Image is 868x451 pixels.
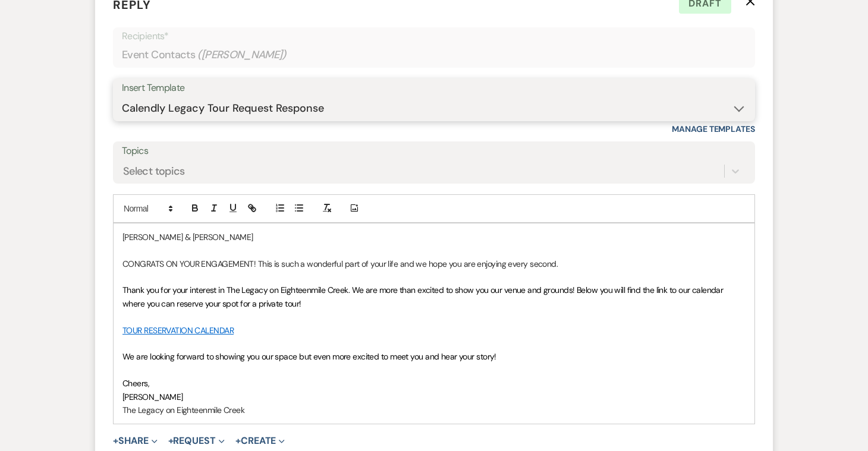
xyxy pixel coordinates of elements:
p: [PERSON_NAME] & [PERSON_NAME] [122,231,746,244]
span: + [168,436,174,446]
span: We are looking forward to showing you our space but even more excited to meet you and hear your s... [122,351,496,362]
p: The Legacy on Eighteenmile Creek [122,403,746,417]
span: ( [PERSON_NAME] ) [197,47,287,63]
button: Create [235,436,285,446]
button: Share [113,436,158,446]
button: Request [168,436,225,446]
span: Thank you for your interest in The Legacy on Eighteenmile Creek. We are more than excited to show... [122,285,725,308]
span: + [113,436,118,446]
div: Select topics [123,163,185,179]
a: TOUR RESERVATION CALENDAR [122,325,234,336]
p: Recipients* [122,29,746,44]
label: Topics [122,143,746,160]
span: Cheers, [122,378,149,389]
span: [PERSON_NAME] [122,392,183,402]
div: Insert Template [122,80,746,97]
a: Manage Templates [672,124,755,134]
div: Event Contacts [122,43,746,67]
span: + [235,436,241,446]
span: CONGRATS ON YOUR ENGAGEMENT! This is such a wonderful part of your life and we hope you are enjoy... [122,258,558,269]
